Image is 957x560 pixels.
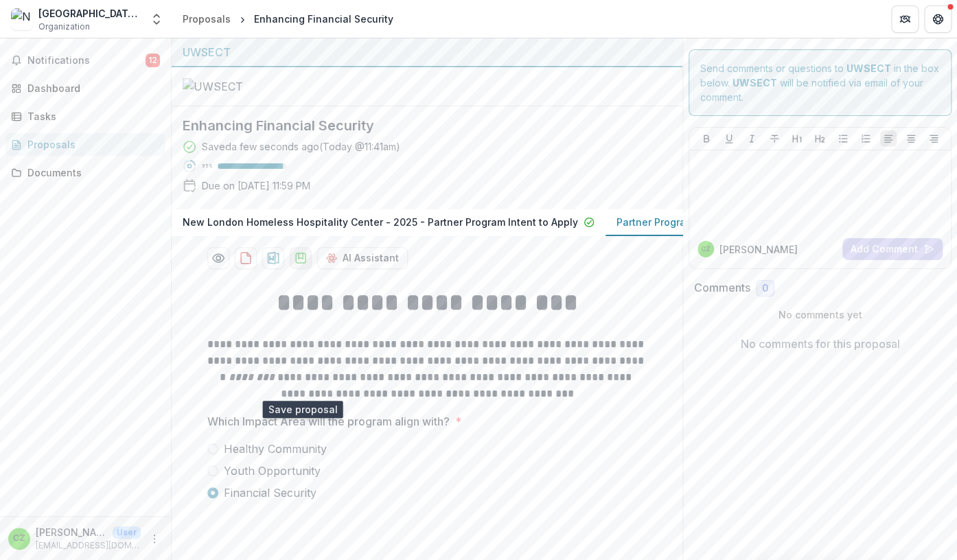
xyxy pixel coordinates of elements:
[835,130,851,147] button: Bullet List
[147,5,166,33] button: Open entity switcher
[207,413,450,430] p: Which Impact Area will the program align with?
[183,215,578,229] p: New London Homeless Hospitality Center - 2025 - Partner Program Intent to Apply
[224,463,321,479] span: Youth Opportunity
[5,133,165,156] a: Proposals
[846,62,891,74] strong: UWSECT
[36,525,107,539] p: [PERSON_NAME]
[183,78,320,95] img: UWSECT
[903,130,919,147] button: Align Center
[146,54,160,67] span: 12
[5,161,165,184] a: Documents
[27,109,154,124] div: Tasks
[701,246,711,253] div: Cathy Zall
[202,178,310,193] p: Due on [DATE] 11:59 PM
[741,336,900,352] p: No comments for this proposal
[698,130,715,147] button: Bold
[719,242,798,257] p: [PERSON_NAME]
[183,12,231,26] div: Proposals
[891,5,919,33] button: Partners
[317,247,408,269] button: AI Assistant
[842,238,943,260] button: Add Comment
[183,44,671,60] div: UWSECT
[11,8,33,30] img: New London Homeless Hospitality Center
[27,55,146,67] span: Notifications
[224,441,327,457] span: Healthy Community
[224,485,316,501] span: Financial Security
[766,130,783,147] button: Strike
[924,5,952,33] button: Get Help
[13,534,25,543] div: Cathy Zall
[183,117,649,134] h2: Enhancing Financial Security
[177,9,236,29] a: Proposals
[290,247,312,269] button: download-proposal
[5,105,165,128] a: Tasks
[27,137,154,152] div: Proposals
[38,6,141,21] div: [GEOGRAPHIC_DATA] Homeless Hospitality Center
[207,247,229,269] button: Preview 27f0753d-5b4e-48d2-ac32-b51358e3d8fa-1.pdf
[694,307,946,322] p: No comments yet
[202,139,400,154] div: Saved a few seconds ago ( Today @ 11:41am )
[694,281,750,294] h2: Comments
[177,9,399,29] nav: breadcrumb
[27,165,154,180] div: Documents
[857,130,874,147] button: Ordered List
[789,130,805,147] button: Heading 1
[762,283,768,294] span: 0
[5,49,165,71] button: Notifications12
[925,130,942,147] button: Align Right
[5,77,165,100] a: Dashboard
[262,247,284,269] button: download-proposal
[202,161,212,171] p: 95 %
[880,130,897,147] button: Align Left
[235,247,257,269] button: download-proposal
[27,81,154,95] div: Dashboard
[113,526,141,539] p: User
[36,539,141,552] p: [EMAIL_ADDRESS][DOMAIN_NAME]
[254,12,393,26] div: Enhancing Financial Security
[616,215,816,229] p: Partner Program - Admissions Application
[689,49,952,116] div: Send comments or questions to in the box below. will be notified via email of your comment.
[733,77,777,89] strong: UWSECT
[811,130,828,147] button: Heading 2
[146,530,163,547] button: More
[38,21,90,33] span: Organization
[721,130,737,147] button: Underline
[743,130,760,147] button: Italicize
